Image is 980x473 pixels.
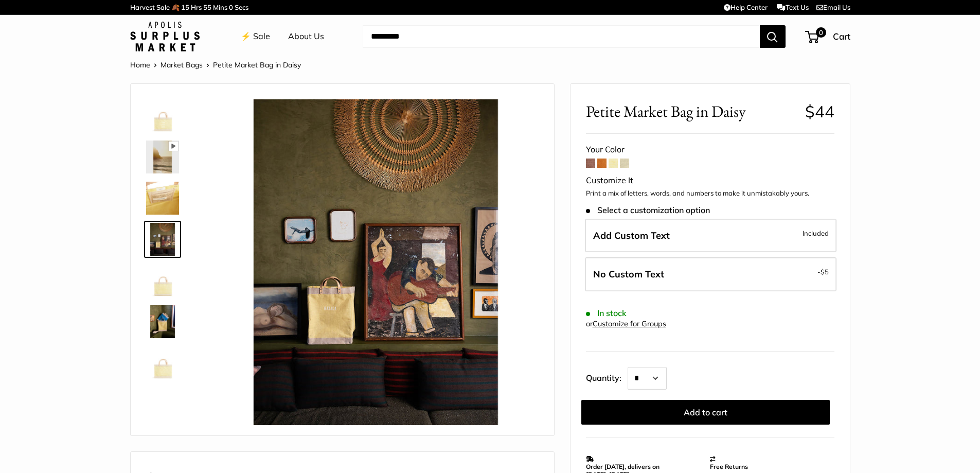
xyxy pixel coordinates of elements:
a: ⚡️ Sale [241,29,270,44]
div: Your Color [586,142,834,157]
span: Cart [833,31,850,42]
a: Text Us [777,3,808,11]
a: Petite Market Bag in Daisy [144,221,181,258]
span: Select a customization option [586,205,710,215]
span: Petite Market Bag in Daisy [213,60,301,69]
input: Search... [363,25,760,48]
span: $44 [805,101,834,121]
span: Secs [235,3,248,11]
img: Petite Market Bag in Daisy [146,182,179,215]
label: Leave Blank [585,257,836,291]
span: 0 [229,3,233,11]
a: Customize for Groups [593,319,666,328]
strong: Free Returns [710,463,748,470]
img: Petite Market Bag in Daisy [146,346,179,379]
div: or [586,317,666,331]
img: Petite Market Bag in Daisy [213,99,539,425]
span: 55 [203,3,211,11]
span: 0 [815,27,826,38]
img: Apolis: Surplus Market [130,22,200,51]
a: Petite Market Bag in Daisy [144,303,181,340]
span: In stock [586,308,627,318]
a: Petite Market Bag in Daisy [144,97,181,134]
img: Petite Market Bag in Daisy [146,99,179,132]
a: Petite Market Bag in Daisy [144,262,181,299]
a: Home [130,60,150,69]
img: Petite Market Bag in Daisy [146,305,179,338]
img: Petite Market Bag in Daisy [146,141,179,173]
span: Hrs [191,3,202,11]
button: Search [760,25,786,48]
label: Quantity: [586,364,628,390]
span: Mins [213,3,227,11]
label: Add Custom Text [585,219,836,253]
span: - [817,266,829,278]
span: Petite Market Bag in Daisy [586,102,797,121]
button: Add to cart [581,400,830,425]
span: Add Custom Text [593,230,670,241]
span: 15 [181,3,189,11]
a: Petite Market Bag in Daisy [144,138,181,176]
a: Help Center [724,3,768,11]
img: Petite Market Bag in Daisy [146,223,179,256]
a: Market Bags [161,60,203,69]
a: Email Us [816,3,850,11]
span: Included [803,227,829,239]
a: About Us [288,29,324,44]
p: Print a mix of letters, words, and numbers to make it unmistakably yours. [586,188,834,199]
a: Petite Market Bag in Daisy [144,344,181,381]
span: $5 [821,268,829,276]
a: Petite Market Bag in Daisy [144,180,181,217]
div: Customize It [586,173,834,188]
a: 0 Cart [806,28,850,45]
span: No Custom Text [593,268,664,280]
nav: Breadcrumb [130,58,301,72]
img: Petite Market Bag in Daisy [146,264,179,297]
